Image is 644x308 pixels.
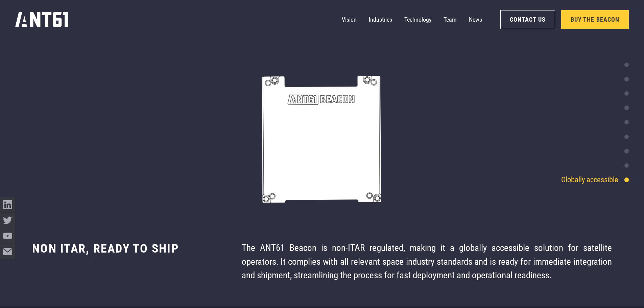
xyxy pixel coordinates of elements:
a: Technology [404,12,431,27]
a: Vision [342,12,357,27]
a: Industries [369,12,392,27]
div: The ANT61 Beacon is non-ITAR regulated, making it a globally accessible solution for satellite op... [242,241,612,282]
a: home [15,9,69,30]
a: Contact Us [500,10,555,29]
a: Buy the Beacon [561,10,629,29]
div: Globally accessible [561,174,618,186]
a: News [469,12,482,27]
h2: Non ITAR, Ready to Ship [32,241,217,256]
a: Team [444,12,457,27]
